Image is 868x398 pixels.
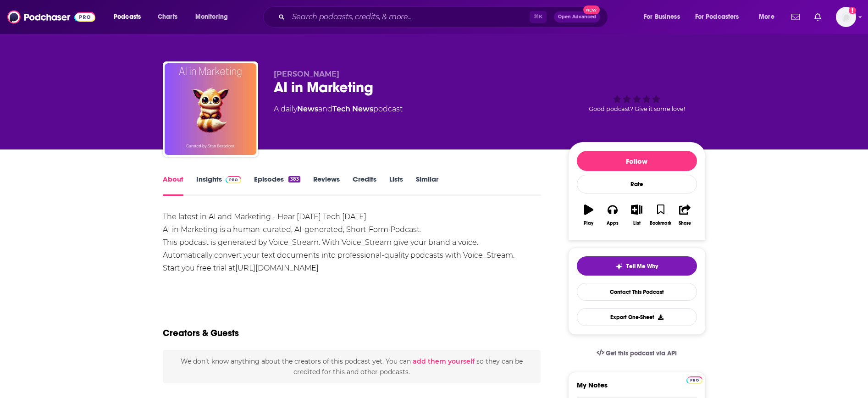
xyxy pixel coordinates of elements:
a: News [297,105,318,113]
span: For Business [644,11,680,23]
span: Get this podcast via API [606,349,677,357]
div: 383 [288,176,300,182]
a: Show notifications dropdown [811,9,825,25]
svg: Add a profile image [849,7,856,14]
span: Logged in as carolinejames [836,7,856,27]
button: open menu [189,10,240,24]
h2: Creators & Guests [163,327,239,339]
button: Share [673,199,697,232]
a: Similar [416,175,438,196]
input: Search podcasts, credits, & more... [288,10,530,24]
button: Apps [601,199,625,232]
span: New [583,6,600,14]
span: Charts [158,11,177,23]
span: and [318,105,332,113]
span: Open Advanced [558,15,596,19]
button: tell me why sparkleTell Me Why [577,256,697,276]
div: Apps [607,221,619,226]
button: Show profile menu [836,7,856,27]
div: The latest in AI and Marketing - Hear [DATE] Tech [DATE] AI in Marketing is a human-curated, AI-g... [163,210,541,275]
div: Bookmark [650,221,671,226]
a: About [163,175,183,196]
img: AI in Marketing [165,63,256,155]
div: Good podcast? Give it some love! [568,70,706,127]
img: tell me why sparkle [615,263,623,270]
a: Episodes383 [254,175,300,196]
span: [PERSON_NAME] [274,70,339,78]
a: Charts [152,10,183,24]
button: open menu [637,10,691,24]
a: Tech News [332,105,373,113]
button: Follow [577,151,697,171]
img: Podchaser Pro [686,376,702,384]
img: Podchaser Pro [226,176,242,183]
a: Get this podcast via API [589,342,685,365]
div: Rate [577,175,697,193]
a: Credits [353,175,376,196]
label: My Notes [577,381,697,397]
span: More [759,11,774,23]
button: Play [577,199,601,232]
span: For Podcasters [695,11,739,23]
span: Good podcast? Give it some love! [589,105,685,112]
div: A daily podcast [274,104,403,115]
a: InsightsPodchaser Pro [196,175,242,196]
a: Pro website [686,375,702,384]
button: open menu [107,10,153,24]
a: [URL][DOMAIN_NAME] [235,264,319,272]
span: We don't know anything about the creators of this podcast yet . You can so they can be credited f... [181,357,523,376]
a: Contact This Podcast [577,283,697,301]
button: open menu [689,10,752,24]
a: Reviews [313,175,340,196]
img: User Profile [836,7,856,27]
button: List [625,199,648,232]
div: Share [679,221,691,226]
div: List [633,221,641,226]
div: Play [584,221,593,226]
button: open menu [752,10,786,24]
span: Podcasts [114,11,141,23]
a: Lists [389,175,403,196]
div: Search podcasts, credits, & more... [272,6,617,28]
span: Tell Me Why [626,263,658,270]
span: Monitoring [195,11,228,23]
a: Show notifications dropdown [788,9,803,25]
button: add them yourself [413,358,475,365]
button: Bookmark [649,199,673,232]
img: Podchaser - Follow, Share and Rate Podcasts [7,8,95,26]
button: Export One-Sheet [577,308,697,326]
button: Open AdvancedNew [554,11,600,22]
span: ⌘ K [530,11,547,23]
